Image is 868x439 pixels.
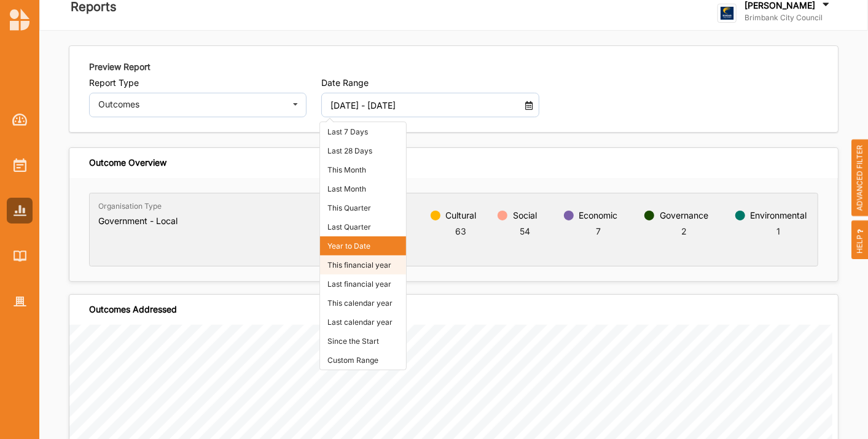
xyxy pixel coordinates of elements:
[745,13,832,23] label: Brimbank City Council
[98,100,284,109] div: Outcomes
[320,179,406,198] li: Last Month
[320,255,406,274] li: This financial year
[320,141,406,160] li: Last 28 Days
[7,107,33,133] a: Dashboard
[89,157,166,168] div: Outcome Overview
[660,225,708,238] div: 2
[320,217,406,236] li: Last Quarter
[324,93,520,117] input: DD MM YYYY - DD MM YYYY
[513,211,537,220] label: Social
[320,236,406,255] li: Year to Date
[10,9,29,31] img: logo
[12,114,28,126] img: Dashboard
[751,211,807,220] label: Environmental
[579,225,618,238] div: 7
[660,211,708,220] label: Governance
[320,198,406,217] li: This Quarter
[320,160,406,179] li: This Month
[445,211,476,220] label: Cultural
[513,225,537,238] div: 54
[320,274,406,293] li: Last financial year
[320,313,406,332] li: Last calendar year
[14,158,26,172] img: Activities
[320,122,406,141] li: Last 7 Days
[14,205,26,216] img: Reports
[98,201,162,211] label: Organisation Type
[7,289,33,314] a: Organisation
[14,251,26,261] img: Library
[579,211,618,220] label: Economic
[321,77,539,88] label: Date Range
[98,216,178,227] h6: Government - Local
[89,61,151,73] label: Preview Report
[320,293,406,313] li: This calendar year
[320,332,406,351] li: Since the Start
[445,225,476,238] div: 63
[717,4,737,23] img: logo
[751,225,807,238] div: 1
[320,351,406,370] li: Custom Range
[14,297,26,307] img: Organisation
[7,243,33,269] a: Library
[7,152,33,178] a: Activities
[89,304,177,315] div: Outcomes Addressed
[89,77,307,88] label: Report Type
[7,198,33,223] a: Reports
